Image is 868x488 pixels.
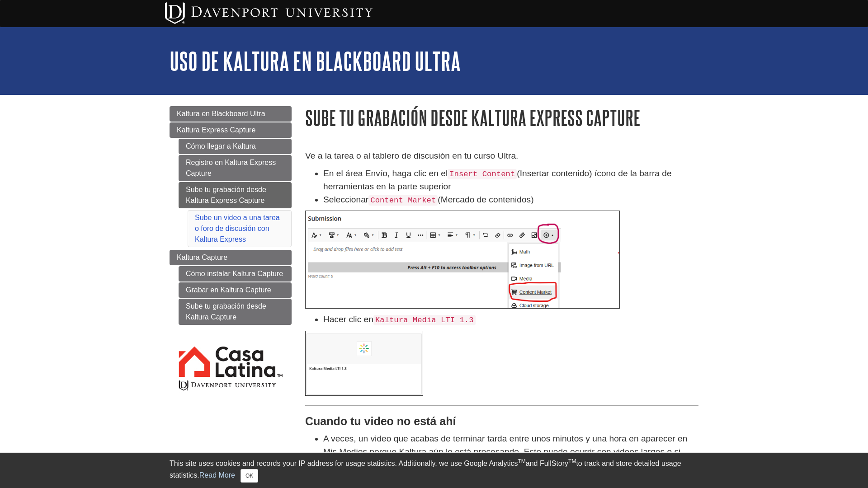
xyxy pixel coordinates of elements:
a: Sube un video a una tarea o foro de discusión con Kaltura Express [195,214,280,243]
li: Seleccionar (Mercado de contenidos) [323,193,698,206]
span: Kaltura Express Capture [177,126,255,134]
p: Ve a la tarea o al tablero de discusión en tu curso Ultra. [305,150,698,163]
sup: TM [518,458,525,465]
sup: TM [568,458,576,465]
a: Cómo instalar Kaltura Capture [179,266,292,282]
code: Kaltura Media LTI 1.3 [373,315,476,325]
span: Kaltura en Blackboard Ultra [177,110,265,117]
span: Kaltura Capture [177,253,227,261]
a: Uso de Kaltura en Blackboard Ultra [170,47,461,75]
a: Registro en Kaltura Express Capture [179,155,292,181]
a: Grabar en Kaltura Capture [179,282,292,298]
div: Guide Page Menu [170,106,292,408]
button: Close [241,469,258,483]
div: This site uses cookies and records your IP address for usage statistics. Additionally, we use Goo... [170,458,698,483]
li: En el área Envío, haga clic en el (Insertar contenido) ícono de la barra de herramientas en la pa... [323,167,698,193]
img: Davenport University [165,2,373,24]
a: Cómo llegar a Kaltura [179,139,292,154]
a: Read More [199,471,235,479]
a: Kaltura en Blackboard Ultra [170,106,292,122]
p: A veces, un video que acabas de terminar tarda entre unos minutos y una hora en aparecer en Mis M... [323,432,698,484]
li: Hacer clic en [323,313,698,326]
code: Insert Content [448,169,517,179]
h1: Sube tu grabación desde Kaltura Express Capture [305,106,698,129]
a: Sube tu grabación desde Kaltura Express Capture [179,182,292,208]
code: Content Market [368,195,438,206]
a: Kaltura Capture [170,250,292,265]
a: Sube tu grabación desde Kaltura Capture [179,299,292,325]
strong: Cuando tu video no está ahí [305,415,456,427]
a: Kaltura Express Capture [170,122,292,138]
